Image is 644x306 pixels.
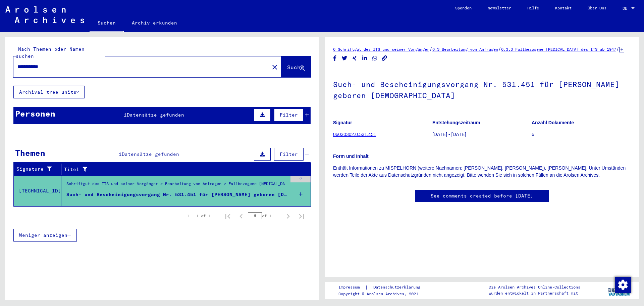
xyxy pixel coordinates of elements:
[274,148,304,161] button: Filter
[432,47,498,52] a: 6.3 Bearbeitung von Anfragen
[341,54,348,62] button: Share on Twitter
[281,56,311,77] button: Suche
[498,46,501,52] span: /
[16,164,63,175] div: Signature
[338,284,428,291] div: |
[66,191,287,198] div: Such- und Bescheinigungsvorgang Nr. 531.451 für [PERSON_NAME] geboren [DEMOGRAPHIC_DATA]
[280,112,298,118] span: Filter
[333,132,376,137] a: 06030302.0.531.451
[248,213,281,219] div: of 1
[234,209,248,223] button: Previous page
[287,64,304,71] span: Suche
[187,213,210,219] div: 1 – 1 of 1
[333,47,429,52] a: 6 Schriftgut des ITS und seiner Vorgänger
[361,54,368,62] button: Share on LinkedIn
[66,181,287,190] div: Schriftgut des ITS und seiner Vorgänger > Bearbeitung von Anfragen > Fallbezogene [MEDICAL_DATA] ...
[15,107,55,120] div: Personen
[13,86,85,98] button: Archival tree units
[274,108,304,121] button: Filter
[607,282,632,299] img: yv_logo.png
[16,166,56,173] div: Signature
[432,120,480,125] b: Entstehungszeitraum
[13,229,77,242] button: Weniger anzeigen
[333,69,631,110] h1: Such- und Bescheinigungsvorgang Nr. 531.451 für [PERSON_NAME] geboren [DEMOGRAPHIC_DATA]
[429,46,432,52] span: /
[381,54,388,62] button: Copy link
[64,166,298,173] div: Titel
[501,47,616,52] a: 6.3.3 Fallbezogene [MEDICAL_DATA] des ITS ab 1947
[280,151,298,157] span: Filter
[489,290,580,296] p: wurden entwickelt in Partnerschaft mit
[368,284,428,291] a: Datenschutzerklärung
[19,232,67,238] span: Weniger anzeigen
[333,165,631,179] p: Enthält Informationen zu MISPELHORN (weitere Nachnamen: [PERSON_NAME], [PERSON_NAME]), [PERSON_NA...
[268,60,281,74] button: Clear
[616,46,619,52] span: /
[338,284,365,291] a: Impressum
[623,6,630,11] span: DE
[90,15,124,32] a: Suchen
[614,276,631,293] div: Zustimmung ändern
[431,192,533,200] a: See comments created before [DATE]
[489,284,580,290] p: Die Arolsen Archives Online-Collections
[5,6,84,23] img: Arolsen_neg.svg
[532,120,574,125] b: Anzahl Dokumente
[221,209,234,223] button: First page
[333,154,369,159] b: Form und Inhalt
[281,209,295,223] button: Next page
[295,209,308,223] button: Last page
[271,63,279,71] mat-icon: close
[16,46,85,59] mat-label: Nach Themen oder Namen suchen
[124,15,185,31] a: Archiv erkunden
[432,131,531,138] p: [DATE] - [DATE]
[124,112,127,118] span: 1
[371,54,378,62] button: Share on WhatsApp
[14,175,61,206] td: [TECHNICAL_ID]
[532,131,631,138] p: 6
[333,120,352,125] b: Signatur
[127,112,184,118] span: Datensätze gefunden
[615,277,631,293] img: Zustimmung ändern
[351,54,358,62] button: Share on Xing
[64,164,304,175] div: Titel
[338,291,428,297] p: Copyright © Arolsen Archives, 2021
[331,54,338,62] button: Share on Facebook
